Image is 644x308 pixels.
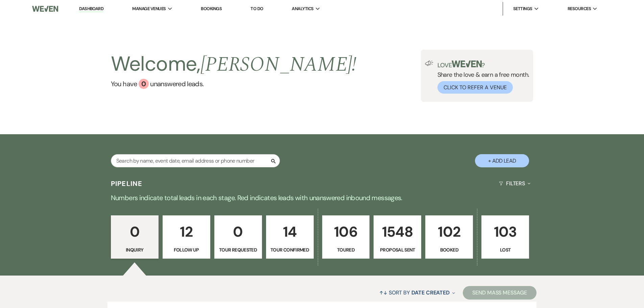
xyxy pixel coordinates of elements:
p: Numbers indicate total leads in each stage. Red indicates leads with unanswered inbound messages. [79,192,566,203]
p: Proposal Sent [378,246,417,254]
button: + Add Lead [475,154,529,167]
p: Toured [327,246,365,254]
img: loud-speaker-illustration.svg [425,61,433,66]
a: 12Follow Up [163,215,210,259]
p: Tour Requested [219,246,258,254]
div: 0 [139,79,149,89]
p: 12 [167,220,206,243]
button: Sort By Date Created [377,284,458,302]
a: 106Toured [322,215,370,259]
img: Weven Logo [32,2,58,16]
a: 0Inquiry [111,215,159,259]
a: 14Tour Confirmed [266,215,314,259]
p: Lost [486,246,525,254]
p: 1548 [378,220,417,243]
span: Settings [513,5,532,12]
p: Tour Confirmed [270,246,309,254]
h2: Welcome, [111,50,357,79]
a: 102Booked [425,215,473,259]
p: 0 [115,220,154,243]
button: Filters [496,174,533,192]
a: 103Lost [481,215,529,259]
p: Follow Up [167,246,206,254]
a: To Do [251,6,263,11]
p: 103 [486,220,525,243]
a: Dashboard [79,6,103,12]
span: Date Created [411,289,450,296]
p: Booked [430,246,469,254]
span: ↑↓ [379,289,387,296]
p: 106 [327,220,365,243]
p: Inquiry [115,246,154,254]
a: 1548Proposal Sent [374,215,421,259]
a: Bookings [201,6,222,11]
button: Click to Refer a Venue [437,81,513,94]
span: Resources [568,5,591,12]
a: 0Tour Requested [214,215,262,259]
span: Manage Venues [132,5,166,12]
img: weven-logo-green.svg [452,61,482,67]
h3: Pipeline [111,179,143,188]
div: Share the love & earn a free month. [433,61,529,94]
p: 102 [430,220,469,243]
p: Love ? [437,61,529,68]
button: Send Mass Message [463,286,536,300]
a: You have 0 unanswered leads. [111,79,357,89]
p: 0 [219,220,258,243]
p: 14 [270,220,309,243]
input: Search by name, event date, email address or phone number [111,154,280,167]
span: [PERSON_NAME] ! [200,49,357,80]
span: Analytics [292,5,313,12]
